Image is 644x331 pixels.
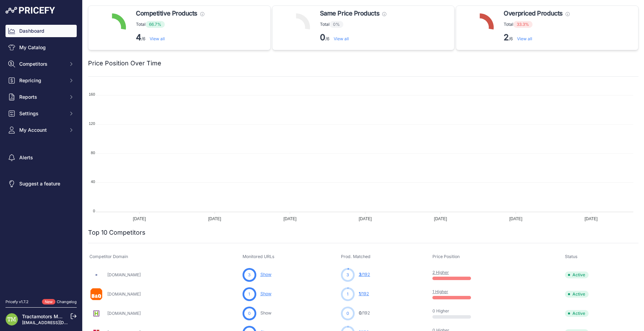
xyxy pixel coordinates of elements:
[260,291,271,296] a: Show
[347,291,348,297] span: 1
[19,127,64,134] span: My Account
[6,25,77,291] nav: Sidebar
[320,9,379,18] span: Same Price Products
[346,310,349,317] span: 0
[359,310,370,316] a: 0/192
[146,21,165,28] span: 66.7%
[248,272,250,278] span: 3
[89,92,95,96] tspan: 160
[504,32,569,43] p: /6
[88,58,161,68] h2: Price Position Over Time
[88,228,146,237] h2: Top 10 Competitors
[346,272,349,278] span: 3
[136,21,204,28] p: Total
[107,311,141,316] a: [DOMAIN_NAME]
[565,271,589,278] span: Active
[91,151,95,155] tspan: 80
[89,254,128,259] span: Competitor Domain
[6,124,77,136] button: My Account
[432,308,476,314] p: 0 Higher
[248,291,250,297] span: 1
[107,291,141,297] a: [DOMAIN_NAME]
[504,21,569,28] p: Total
[359,291,369,296] a: 1/192
[6,7,55,14] img: Pricefy Logo
[19,61,64,67] span: Competitors
[283,216,297,221] tspan: [DATE]
[359,272,370,277] a: 3/192
[359,272,362,277] span: 3
[19,94,64,100] span: Reports
[341,254,371,259] span: Prod. Matched
[6,107,77,120] button: Settings
[133,216,146,221] tspan: [DATE]
[243,254,275,259] span: Monitored URLs
[22,320,94,325] a: [EMAIL_ADDRESS][DOMAIN_NAME]
[565,254,578,259] span: Status
[91,180,95,184] tspan: 40
[509,216,522,221] tspan: [DATE]
[150,36,165,41] a: View all
[107,272,141,277] a: [DOMAIN_NAME]
[320,21,386,28] p: Total
[22,313,77,319] a: Tractamotors Marketing
[19,110,64,117] span: Settings
[432,270,449,275] a: 2 Higher
[6,299,29,305] div: Pricefy v1.7.2
[504,9,562,18] span: Overpriced Products
[513,21,533,28] span: 33.3%
[6,151,77,164] a: Alerts
[330,21,343,28] span: 0%
[432,289,448,294] a: 1 Higher
[93,209,95,213] tspan: 0
[584,216,598,221] tspan: [DATE]
[565,291,589,298] span: Active
[517,36,532,41] a: View all
[248,310,251,317] span: 0
[260,310,271,316] a: Show
[565,310,589,317] span: Active
[208,216,221,221] tspan: [DATE]
[334,36,349,41] a: View all
[6,41,77,54] a: My Catalog
[89,121,95,126] tspan: 120
[136,32,141,42] strong: 4
[434,216,447,221] tspan: [DATE]
[42,299,55,305] span: New
[6,74,77,87] button: Repricing
[6,58,77,70] button: Competitors
[19,77,64,84] span: Repricing
[260,272,271,277] a: Show
[6,25,77,37] a: Dashboard
[359,291,361,296] span: 1
[359,310,362,316] span: 0
[57,299,77,304] a: Changelog
[320,32,386,43] p: /6
[320,32,325,42] strong: 0
[432,254,460,259] span: Price Position
[136,9,197,18] span: Competitive Products
[504,32,509,42] strong: 2
[6,178,77,190] a: Suggest a feature
[359,216,372,221] tspan: [DATE]
[136,32,204,43] p: /6
[6,91,77,103] button: Reports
